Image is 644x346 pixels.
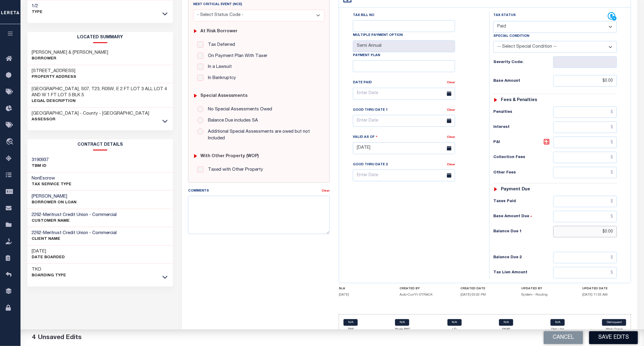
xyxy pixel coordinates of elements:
span: Unsaved Edits [38,335,82,341]
input: $ [553,252,617,263]
span: Meritrust Credit Union - Commercial [43,231,117,235]
input: $ [553,137,617,148]
label: Tax Deferred [205,42,235,49]
label: Additional Special Assessments are owed but not Included [205,129,320,142]
label: Special Condition [493,34,529,39]
button: Save Edits [589,331,638,344]
p: Type [32,9,43,15]
h6: Base Amount Due [493,214,553,219]
span: Meritrust Credit Union - Commercial [43,213,117,217]
label: Comments [188,189,209,194]
input: Enter Date [353,142,455,154]
h3: TKO [32,267,66,273]
h4: UPDATED BY [522,287,570,290]
h2: CONTRACT details [27,139,173,151]
p: Date Boarded [32,255,65,261]
a: Clear [447,81,455,84]
label: Taxed with Other Property [205,167,263,173]
span: 2262 [32,231,42,235]
p: Payee PMT [395,327,410,332]
p: Work Queue [602,327,626,332]
p: CLIENT Name [32,236,117,242]
h4: CREATED DATE [460,287,509,290]
a: Clear [447,163,455,166]
h3: [PERSON_NAME] [32,194,77,200]
h3: [STREET_ADDRESS] [32,68,77,74]
label: Multiple Payment Option [353,33,403,38]
span: [DATE] [339,293,349,297]
p: SNAP [499,327,513,332]
input: $ [553,106,617,118]
h6: At Risk Borrower [201,29,238,34]
h6: Base Amount [493,79,553,84]
label: Next Critical Event (NCE) [193,2,242,7]
h3: [GEOGRAPHIC_DATA], S07, T23, R05W, E 2 FT LOT 3 ALL LOT 4 AND W 1 FT LOT 5 BLK 5 [32,86,169,98]
h6: Taxes Paid [493,199,553,204]
h6: Balance Due 1 [493,229,553,234]
h3: - [32,230,117,236]
p: Delq Ltrs [551,327,565,332]
a: N/A [395,319,409,326]
input: Enter Date [353,88,455,100]
h4: CREATED BY [400,287,448,290]
h3: - [32,212,117,218]
p: LD [448,327,462,332]
p: Assessor [32,117,149,123]
input: $ [553,152,617,163]
p: Borrower [32,56,108,62]
h6: Balance Due 2 [493,255,553,260]
input: $ [553,167,617,178]
input: $ [553,211,617,222]
a: Delinquent [602,319,626,326]
p: Boarding Type [32,273,66,279]
h6: Payment due [501,187,530,192]
h3: 1/2 [32,3,43,9]
span: 2262 [32,213,42,217]
label: Good Thru Date 2 [353,162,388,167]
input: $ [553,75,617,87]
input: $ [553,122,617,133]
input: Enter Date [353,115,455,127]
h6: Fees & Penalties [501,98,537,103]
h5: [DATE] 11:55 AM [583,293,631,297]
label: Valid as Of [353,134,378,140]
p: BORROWER ON LOAN [32,200,77,206]
p: Tax Service Type [32,182,72,188]
h5: Auto-CurrYr-DTRACK [400,293,448,297]
p: TBR [344,327,358,332]
h3: [DATE] [32,249,65,255]
h3: 3190937 [32,157,49,163]
input: $ [553,196,617,207]
p: Legal Description [32,98,169,104]
h5: [DATE] 03:02 PM [460,293,509,297]
h6: Collection Fees [493,155,553,160]
p: CUSTOMER Name [32,218,117,224]
h5: System - Routing [522,293,570,297]
h6: Interest [493,125,553,130]
h6: with Other Property (WOP) [201,154,259,159]
button: Cancel [544,331,583,344]
a: Clear [322,189,330,192]
h2: LOCATED SUMMARY [27,32,173,43]
a: Clear [447,136,455,139]
label: In Bankruptcy [205,75,236,82]
h3: [PERSON_NAME] & [PERSON_NAME] [32,50,108,56]
label: Tax Bill No [353,13,374,18]
a: N/A [499,319,513,326]
h6: Penalties [493,110,553,115]
span: 4 [32,335,36,341]
label: Good Thru Date 1 [353,108,388,113]
a: N/A [551,319,565,326]
label: Balance Due includes SA [205,117,258,124]
label: Payment Plan [353,53,380,58]
a: Clear [447,109,455,112]
p: Property Address [32,74,77,80]
label: Tax Status [493,13,516,18]
input: Enter Date [353,170,455,181]
input: $ [553,267,617,278]
a: N/A [448,319,462,326]
input: $ [553,226,617,237]
a: N/A [344,319,358,326]
h6: Tax Lien Amount [493,270,553,275]
label: Date Paid [353,80,372,85]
